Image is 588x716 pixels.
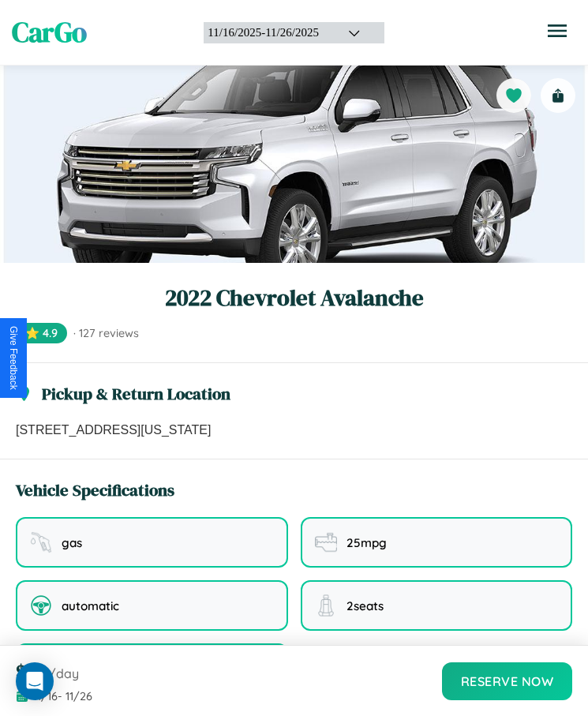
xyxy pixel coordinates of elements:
h3: Pickup & Return Location [42,382,230,405]
div: Give Feedback [8,326,19,390]
span: automatic [62,598,119,613]
span: ⭐ 4.9 [16,323,67,343]
img: fuel efficiency [315,531,337,553]
p: [STREET_ADDRESS][US_STATE] [16,421,572,440]
span: /day [49,665,79,681]
div: Open Intercom Messenger [16,662,54,700]
img: seating [315,594,337,617]
span: 11 / 16 - 11 / 26 [33,689,92,703]
button: Reserve Now [442,662,573,700]
span: 25 mpg [346,535,387,550]
div: 11 / 16 / 2025 - 11 / 26 / 2025 [208,26,328,39]
span: · 127 reviews [73,326,139,340]
span: $ 50 [16,658,46,684]
h3: Vehicle Specifications [16,478,174,501]
span: CarGo [12,13,87,51]
img: fuel type [30,531,52,553]
span: gas [62,535,82,550]
span: 2 seats [346,598,384,613]
h1: 2022 Chevrolet Avalanche [16,282,572,313]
